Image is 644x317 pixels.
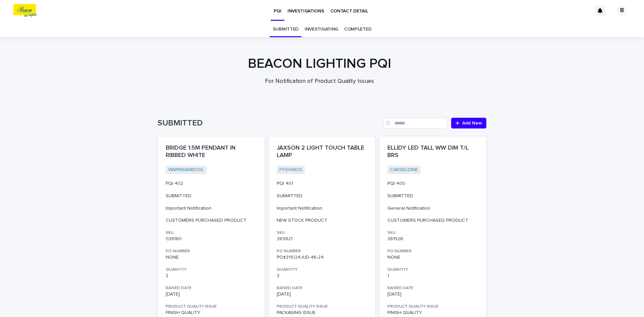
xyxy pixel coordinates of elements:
p: 269821 [277,236,368,242]
p: 261526 [387,236,478,242]
a: SUBMITTED [273,21,299,37]
p: Important Notification [166,206,257,211]
p: Important Notification [277,206,368,211]
h3: PO NUMBER [277,249,368,254]
p: 1 [387,273,478,279]
span: Add New [462,121,482,125]
p: [DATE] [387,292,478,297]
div: B [616,5,627,16]
h3: PRODUCT QUALITY ISSUE [277,304,368,309]
a: Add New [451,118,486,128]
p: PQI 402 [166,181,257,187]
h3: SKU [166,230,257,235]
h3: QUANTITY [166,267,257,272]
p: 2 [277,273,368,279]
p: ELLIDY LED TALL WW DIM T/L BRS [387,145,478,159]
p: PQI 401 [277,181,368,187]
h3: RAISED DATE [387,285,478,291]
img: o0rTvjzSSs2z1saNkxEY [13,4,37,17]
p: FINISH QUALITY [166,310,257,316]
p: 028160 [166,236,257,242]
h1: BEACON LIGHTING PQI [155,56,484,72]
p: PQI 400 [387,181,478,187]
h3: RAISED DATE [277,285,368,291]
p: [DATE] [166,292,257,297]
a: CARSELDINE [390,167,418,173]
a: FYSHWICK [279,167,302,173]
h3: QUANTITY [387,267,478,272]
p: [DATE] [277,292,368,297]
p: PO#211024JUD-46-24 [277,255,368,260]
p: 2 [166,273,257,279]
h3: PRODUCT QUALITY ISSUE [387,304,478,309]
p: BRIDGE 1.5M PENDANT IN RIBBED WHITE [166,145,257,159]
h3: SKU [277,230,368,235]
h3: SKU [387,230,478,235]
h3: PRODUCT QUALITY ISSUE [166,304,257,309]
h3: QUANTITY [277,267,368,272]
p: CUSTOMERS PURCHASED PRODUCT [387,218,478,223]
p: SUBMITTED [277,193,368,199]
h3: PO NUMBER [166,249,257,254]
a: INVESTIGATING [305,21,338,37]
p: General Notification [387,206,478,211]
p: SUBMITTED [166,193,257,199]
h3: PO NUMBER [387,249,478,254]
h3: RAISED DATE [166,285,257,291]
p: For Notification of Product Quality Issues [185,78,454,85]
a: COMPLETED [344,21,371,37]
p: FINISH QUALITY [387,310,478,316]
p: NONE [166,255,257,260]
input: Search [383,118,447,128]
p: SUBMITTED [387,193,478,199]
p: JAXSON 2 LIGHT TOUCH TABLE LAMP [277,145,368,159]
p: NEW STOCK PRODUCT [277,218,368,223]
p: CUSTOMERS PURCHASED PRODUCT [166,218,257,223]
h1: SUBMITTED [158,118,381,128]
p: NONE [387,255,478,260]
p: PACKAGING ISSUE [277,310,368,316]
a: WARRNAMBOOL [168,167,204,173]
